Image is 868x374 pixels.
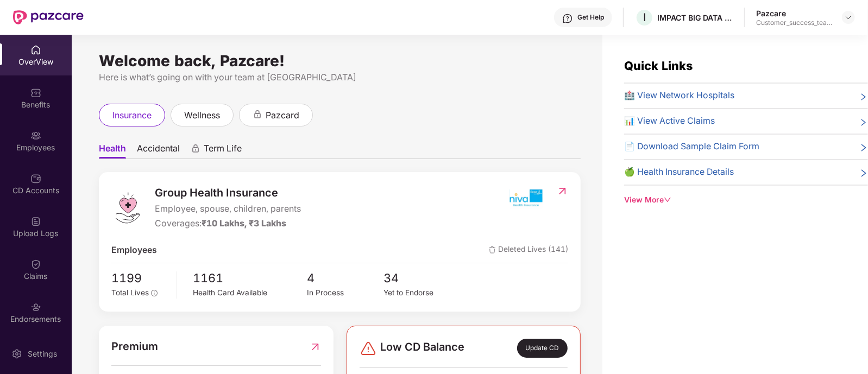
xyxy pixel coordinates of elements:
[624,59,693,73] span: Quick Links
[99,56,581,65] div: Welcome back, Pazcare!
[517,339,568,357] div: Update CD
[202,218,286,229] span: ₹10 Lakhs, ₹3 Lakhs
[193,287,307,299] div: Health Card Available
[11,348,22,359] img: svg+xml;base64,PHN2ZyBpZD0iU2V0dGluZy0yMHgyMCIgeG1sbnM9Imh0dHA6Ly93d3cudzMub3JnLzIwMDAvc3ZnIiB3aW...
[756,18,832,27] div: Customer_success_team_lead
[266,109,299,122] span: pazcard
[204,143,242,159] span: Term Life
[30,216,41,227] img: svg+xml;base64,PHN2ZyBpZD0iVXBsb2FkX0xvZ3MiIGRhdGEtbmFtZT0iVXBsb2FkIExvZ3MiIHhtbG5zPSJodHRwOi8vd3...
[624,140,759,154] span: 📄 Download Sample Claim Form
[624,194,868,206] div: View More
[111,244,157,257] span: Employees
[307,287,383,299] div: In Process
[562,13,573,24] img: svg+xml;base64,PHN2ZyBpZD0iSGVscC0zMngzMiIgeG1sbnM9Imh0dHA6Ly93d3cudzMub3JnLzIwMDAvc3ZnIiB3aWR0aD...
[383,287,460,299] div: Yet to Endorse
[310,338,321,355] img: RedirectIcon
[505,185,546,212] img: insurerIcon
[112,109,152,122] span: insurance
[624,89,734,103] span: 🏥 View Network Hospitals
[137,143,180,159] span: Accidental
[30,173,41,184] img: svg+xml;base64,PHN2ZyBpZD0iQ0RfQWNjb3VudHMiIGRhdGEtbmFtZT0iQ0QgQWNjb3VudHMiIHhtbG5zPSJodHRwOi8vd3...
[380,339,464,357] span: Low CD Balance
[383,269,460,287] span: 34
[557,186,568,196] img: RedirectIcon
[30,259,41,270] img: svg+xml;base64,PHN2ZyBpZD0iQ2xhaW0iIHhtbG5zPSJodHRwOi8vd3d3LnczLm9yZy8yMDAwL3N2ZyIgd2lkdGg9IjIwIi...
[859,142,868,154] span: right
[13,10,84,24] img: New Pazcare Logo
[155,202,301,216] span: Employee, spouse, children, parents
[30,87,41,98] img: svg+xml;base64,PHN2ZyBpZD0iQmVuZWZpdHMiIHhtbG5zPSJodHRwOi8vd3d3LnczLm9yZy8yMDAwL3N2ZyIgd2lkdGg9Ij...
[253,110,262,119] div: animation
[643,11,646,24] span: I
[24,348,60,359] div: Settings
[99,143,126,159] span: Health
[193,269,307,287] span: 1161
[664,196,671,204] span: down
[191,144,200,154] div: animation
[99,71,581,84] div: Here is what’s going on with your team at [GEOGRAPHIC_DATA]
[111,269,168,287] span: 1199
[844,13,853,22] img: svg+xml;base64,PHN2ZyBpZD0iRHJvcGRvd24tMzJ4MzIiIHhtbG5zPSJodHRwOi8vd3d3LnczLm9yZy8yMDAwL3N2ZyIgd2...
[624,166,734,179] span: 🍏 Health Insurance Details
[489,244,568,257] span: Deleted Lives (141)
[859,168,868,179] span: right
[307,269,383,287] span: 4
[30,45,41,55] img: svg+xml;base64,PHN2ZyBpZD0iSG9tZSIgeG1sbnM9Imh0dHA6Ly93d3cudzMub3JnLzIwMDAvc3ZnIiB3aWR0aD0iMjAiIG...
[184,109,220,122] span: wellness
[360,340,377,357] img: svg+xml;base64,PHN2ZyBpZD0iRGFuZ2VyLTMyeDMyIiB4bWxucz0iaHR0cDovL3d3dy53My5vcmcvMjAwMC9zdmciIHdpZH...
[111,288,149,297] span: Total Lives
[577,13,604,22] div: Get Help
[111,338,158,355] span: Premium
[30,130,41,141] img: svg+xml;base64,PHN2ZyBpZD0iRW1wbG95ZWVzIiB4bWxucz0iaHR0cDovL3d3dy53My5vcmcvMjAwMC9zdmciIHdpZHRoPS...
[859,91,868,103] span: right
[624,115,715,128] span: 📊 View Active Claims
[151,290,158,296] span: info-circle
[155,185,301,201] span: Group Health Insurance
[30,302,41,313] img: svg+xml;base64,PHN2ZyBpZD0iRW5kb3JzZW1lbnRzIiB4bWxucz0iaHR0cDovL3d3dy53My5vcmcvMjAwMC9zdmciIHdpZH...
[111,192,144,224] img: logo
[756,8,832,18] div: Pazcare
[489,246,496,253] img: deleteIcon
[155,217,301,231] div: Coverages:
[859,117,868,128] span: right
[657,12,733,23] div: IMPACT BIG DATA ANALYSIS PRIVATE LIMITED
